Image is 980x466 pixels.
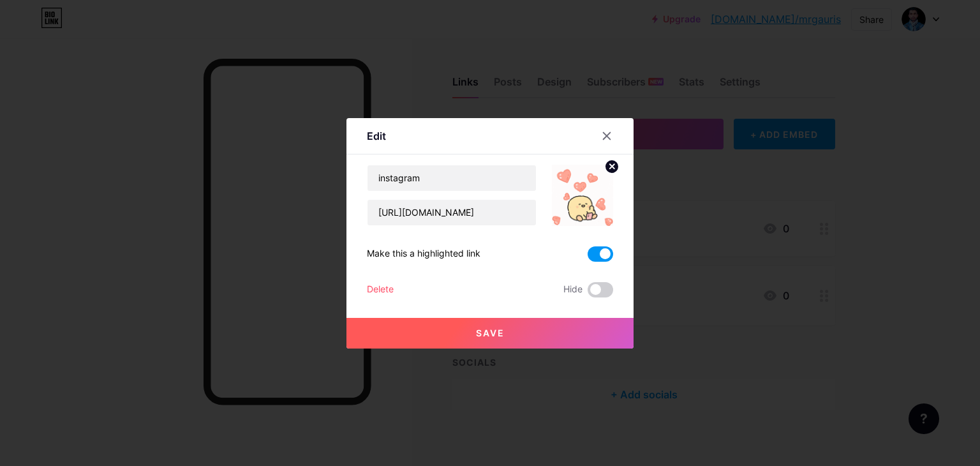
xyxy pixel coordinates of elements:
img: link_thumbnail [552,165,613,226]
div: Make this a highlighted link [367,246,480,262]
span: Hide [563,282,583,297]
div: Edit [367,128,386,144]
span: Save [476,327,505,338]
button: Save [346,318,634,349]
div: Delete [367,282,394,297]
input: Title [367,165,536,191]
input: URL [367,200,536,225]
